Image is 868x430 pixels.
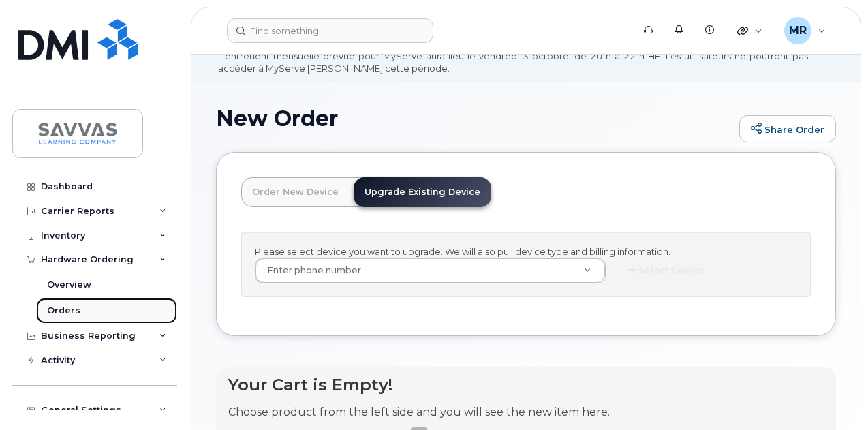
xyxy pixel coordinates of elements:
div: Magali Ramirez-Sanchez [775,17,835,44]
div: Please select device you want to upgrade. We will also pull device type and billing information. [241,232,811,298]
a: Order New Device [241,177,350,207]
iframe: Messenger Launcher [809,371,858,420]
input: Find something... [227,18,433,43]
a: Enter phone number [255,258,605,283]
span: Enter phone number [259,264,361,277]
p: Choose product from the left side and you will see the new item here. [228,405,610,420]
span: MR [789,22,807,39]
h1: New Order [216,106,732,130]
h4: Your Cart is Empty! [228,375,610,394]
div: Quicklinks [728,17,772,44]
a: Upgrade Existing Device [354,177,491,207]
a: Share Order [739,115,836,142]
